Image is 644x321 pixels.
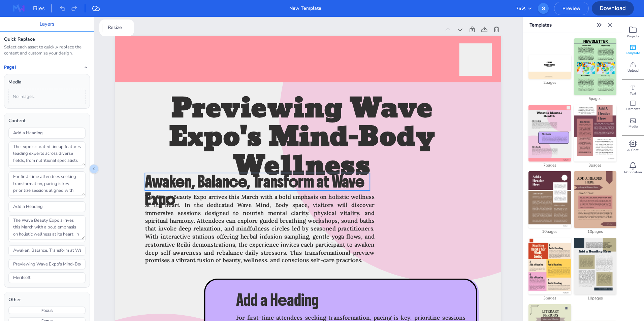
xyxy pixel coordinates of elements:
div: S [538,3,549,14]
button: 76% [516,5,533,12]
span: 3 pages [588,162,602,169]
span: Download [592,4,634,12]
span: 10 pages [542,228,557,235]
span: 2 pages [543,79,556,86]
span: Template [626,51,640,56]
span: Previewing Wave Expo's Mind-Body Wellness [169,85,435,190]
span: 10 pages [587,295,603,301]
img: Template 8 [574,238,616,294]
img: Template 1 [528,55,571,79]
button: Expand sidebar [594,20,605,30]
img: MagazineWorks Logo [8,3,30,14]
span: Elements [626,107,640,111]
input: Type text… [9,273,85,283]
img: Template 7 [528,238,571,294]
button: Open user menu [538,3,549,14]
span: Upload [627,68,639,73]
div: Select each asset to quickly replace the content and customize your design. [4,44,90,57]
span: Text [630,91,636,96]
input: Type text… [9,245,85,256]
div: No images. [8,89,86,105]
img: Template 2 [574,38,616,95]
span: Projects [627,34,639,39]
div: Quick Replace [4,36,90,43]
div: Page 1 [115,26,441,33]
input: Type text… [9,259,85,270]
span: Media [629,124,638,129]
span: Resize [106,24,123,31]
textarea: The Wave Beauty Expo arrives this March with a bold emphasis on holistic wellness at its heart. I... [9,215,85,240]
div: Files [33,4,52,12]
textarea: The expo’s curated lineup features leading experts across diverse fields, from nutritional specia... [9,142,85,166]
img: Template 4 [574,105,616,162]
h4: Page 1 [4,65,16,70]
div: New Template [289,5,321,12]
input: Type text… [9,202,85,212]
span: 10 pages [587,228,603,235]
span: Add a Heading [236,290,319,310]
span: 7 pages [543,162,556,169]
button: Download [592,1,634,15]
span: Notification [624,170,642,175]
img: Template 6 [574,171,616,228]
button: Collapse [82,63,90,71]
button: Collapse sidebar [89,164,99,174]
div: Other [8,296,86,304]
span: 5 pages [588,96,602,102]
img: Template 5 [528,171,571,228]
button: Focus [9,307,85,314]
p: Templates [529,17,594,33]
div: Content [8,117,86,124]
img: Template 3 [528,105,571,162]
textarea: For first-time attendees seeking transformation, pacing is key: prioritize sessions aligned with ... [9,172,85,196]
span: Ai Chat [627,148,639,152]
button: Layers [40,20,54,28]
button: Preview [554,2,589,15]
div: Media [8,78,86,86]
span: Preview [554,5,588,11]
span: The Wave Beauty Expo arrives this March with a bold emphasis on holistic wellness at its heart. I... [145,193,375,264]
span: 3 pages [543,295,556,301]
input: Type text… [9,128,85,138]
span: Awaken, Balance, Transform at Wave Expo [145,172,364,209]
